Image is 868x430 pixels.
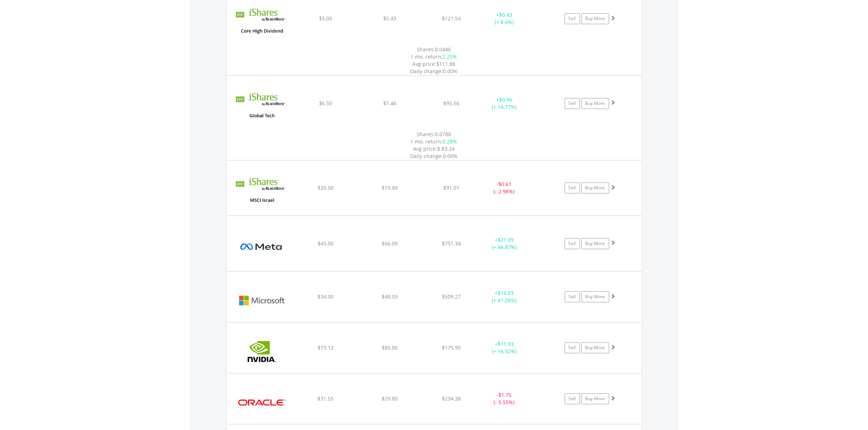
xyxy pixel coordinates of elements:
span: $0.96 [499,96,512,103]
span: $6.50 [319,100,332,107]
span: $509.27 [442,293,461,300]
div: + (+ 8.6%) [477,11,532,26]
a: Sell [565,342,580,353]
span: 0.0780 [435,131,451,138]
span: 0.00% [443,68,458,75]
span: $21.09 [498,236,514,243]
span: Shares: [417,131,435,138]
img: EQU.US.MSFT.png [230,281,293,320]
span: $29.80 [382,395,398,402]
img: EQU.US.IXN.png [230,85,293,129]
span: $111.88 [437,60,456,67]
a: Buy More [581,393,609,404]
span: 0.28% [443,138,458,145]
a: Buy More [581,238,609,249]
div: + (+ 14.77%) [477,96,532,111]
a: Sell [565,13,580,24]
span: $73.12 [318,344,334,351]
a: Sell [565,291,580,302]
span: Avg price: [413,145,437,152]
span: $34.00 [318,293,334,300]
div: + (+ 41.26%) [477,289,532,304]
img: EQU.US.ORCL.png [230,383,293,422]
a: Buy More [581,98,609,109]
span: $19.89 [382,184,398,191]
span: $7.46 [383,100,396,107]
span: $0.61 [498,181,511,188]
span: $234.38 [442,395,461,402]
span: Daily change: [410,68,443,75]
span: $5.43 [383,15,396,22]
a: Buy More [581,291,609,302]
div: + (+ 16.32%) [477,340,532,355]
span: 2.25% [443,53,458,60]
img: EQU.US.NVDA.png [230,332,293,371]
span: 0.00% [443,153,458,159]
span: $91.01 [443,184,459,191]
span: Daily change: [410,153,443,159]
span: $751.34 [442,240,461,247]
span: $85.05 [382,344,398,351]
a: Sell [565,182,580,193]
span: $66.09 [382,240,398,247]
span: $0.43 [499,11,512,18]
span: $45.00 [318,240,334,247]
span: $5.00 [319,15,332,22]
span: $175.95 [442,344,461,351]
span: $31.55 [318,395,334,402]
span: $48.03 [382,293,398,300]
span: $95.56 [443,100,459,107]
div: - (- 5.55%) [477,391,532,406]
a: Sell [565,238,580,249]
a: Buy More [581,182,609,193]
div: - (- 2.98%) [477,181,532,195]
span: $20.50 [318,184,334,191]
div: + (+ 46.87%) [477,236,532,251]
span: Avg price: [413,60,437,67]
span: 0.0446 [435,46,451,53]
span: $1.75 [498,391,511,398]
img: EQU.US.EIS.png [230,170,293,213]
img: EQU.US.META.png [230,225,293,269]
span: $14.03 [498,289,514,296]
span: 1 mo. return: [411,138,443,145]
img: EQU.US.HDV.png [230,0,293,44]
a: Buy More [581,13,609,24]
span: Shares: [417,46,435,53]
a: Buy More [581,342,609,353]
a: Sell [565,393,580,404]
span: $121.54 [442,15,461,22]
a: Sell [565,98,580,109]
span: 1 mo. return: [411,53,443,60]
span: $11.93 [498,340,514,347]
span: $ 83.24 [437,145,455,152]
